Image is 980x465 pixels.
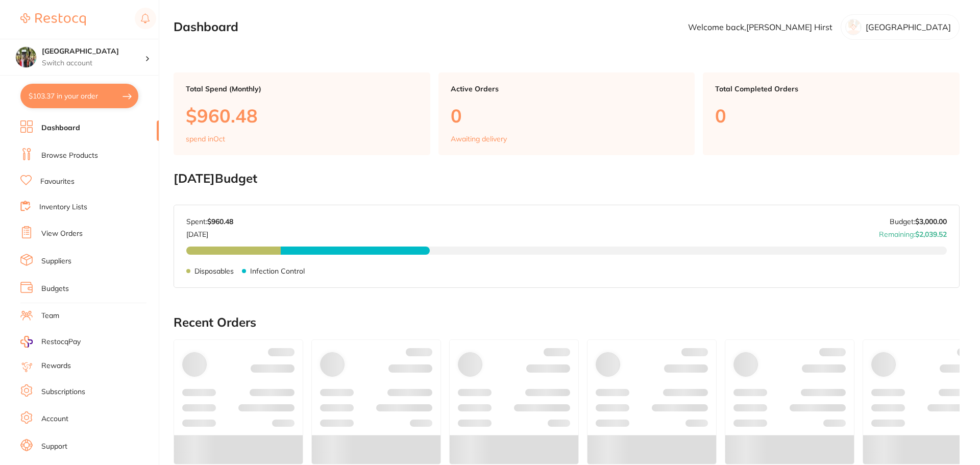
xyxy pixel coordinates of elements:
[207,217,233,226] strong: $960.48
[890,217,947,226] p: Budget:
[715,105,947,126] p: 0
[20,8,86,31] a: Restocq Logo
[42,46,145,57] h4: Wanneroo Dental Centre
[41,284,69,294] a: Budgets
[866,22,951,32] p: [GEOGRAPHIC_DATA]
[186,226,233,238] p: [DATE]
[41,229,83,239] a: View Orders
[438,72,695,155] a: Active Orders0Awaiting delivery
[41,151,98,161] a: Browse Products
[451,135,507,143] p: Awaiting delivery
[186,105,418,126] p: $960.48
[688,22,832,32] p: Welcome back, [PERSON_NAME] Hirst
[41,256,71,266] a: Suppliers
[20,336,33,348] img: RestocqPay
[42,58,145,68] p: Switch account
[41,414,68,424] a: Account
[186,217,233,226] p: Spent:
[174,20,238,34] h2: Dashboard
[40,177,75,187] a: Favourites
[915,230,947,239] strong: $2,039.52
[186,85,418,93] p: Total Spend (Monthly)
[41,123,80,133] a: Dashboard
[41,387,85,397] a: Subscriptions
[194,267,234,275] p: Disposables
[915,217,947,226] strong: $3,000.00
[41,361,71,371] a: Rewards
[451,105,683,126] p: 0
[41,442,67,452] a: Support
[41,337,81,347] span: RestocqPay
[39,202,87,212] a: Inventory Lists
[16,47,36,67] img: Wanneroo Dental Centre
[174,172,960,186] h2: [DATE] Budget
[174,72,430,155] a: Total Spend (Monthly)$960.48spend inOct
[250,267,305,275] p: Infection Control
[715,85,947,93] p: Total Completed Orders
[20,336,81,348] a: RestocqPay
[703,72,960,155] a: Total Completed Orders0
[451,85,683,93] p: Active Orders
[20,84,138,108] button: $103.37 in your order
[41,311,59,321] a: Team
[879,226,947,238] p: Remaining:
[186,135,225,143] p: spend in Oct
[174,315,960,330] h2: Recent Orders
[20,13,86,26] img: Restocq Logo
